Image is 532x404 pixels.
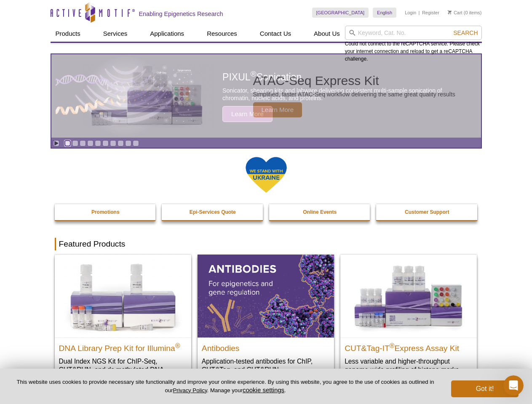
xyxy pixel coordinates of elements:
strong: Epi-Services Quote [190,209,236,215]
a: Go to slide 1 [64,140,71,146]
a: Promotions [55,204,157,220]
a: Register [422,10,439,16]
img: Your Cart [448,10,452,14]
a: Contact Us [255,26,296,42]
a: Resources [202,26,242,42]
a: Go to slide 7 [110,140,116,146]
a: Go to slide 3 [80,140,86,146]
li: | [419,8,420,18]
a: Login [405,10,416,16]
a: Go to slide 6 [102,140,109,146]
a: Online Events [269,204,371,220]
h2: Enabling Epigenetics Research [139,10,223,18]
h2: DNA Library Prep Kit for Illumina [59,340,187,353]
button: Got it! [451,380,519,397]
a: Go to slide 2 [72,140,78,146]
a: Customer Support [376,204,478,220]
img: CUT&Tag-IT® Express Assay Kit [340,255,477,337]
h2: Featured Products [55,238,478,250]
p: This website uses cookies to provide necessary site functionality and improve your online experie... [13,378,437,394]
a: Cart [448,10,462,16]
a: Services [98,26,133,42]
p: Application-tested antibodies for ChIP, CUT&Tag, and CUT&RUN. [202,357,330,374]
a: CUT&Tag-IT® Express Assay Kit CUT&Tag-IT®Express Assay Kit Less variable and higher-throughput ge... [340,255,477,382]
a: Products [51,26,86,42]
a: Go to slide 10 [133,140,139,146]
button: Search [451,29,480,37]
a: Go to slide 8 [118,140,124,146]
a: [GEOGRAPHIC_DATA] [312,8,369,18]
a: Applications [145,26,189,42]
a: Privacy Policy [173,387,207,393]
p: Less variable and higher-throughput genome-wide profiling of histone marks​. [345,357,473,374]
h2: CUT&Tag-IT Express Assay Kit [345,340,473,353]
strong: Customer Support [405,209,449,215]
a: Go to slide 5 [95,140,101,146]
article: ATAC-Seq Express Kit [51,54,481,138]
li: (0 items) [448,8,482,18]
a: Go to slide 4 [87,140,94,146]
img: DNA Library Prep Kit for Illumina [55,255,191,337]
input: Keyword, Cat. No. [345,26,482,40]
h2: ATAC-Seq Express Kit [253,74,455,87]
h2: Antibodies [202,340,330,353]
strong: Online Events [303,209,337,215]
sup: ® [390,342,395,349]
a: DNA Library Prep Kit for Illumina DNA Library Prep Kit for Illumina® Dual Index NGS Kit for ChIP-... [55,255,191,391]
iframe: Intercom live chat [503,375,524,396]
a: About Us [309,26,345,42]
a: Go to slide 9 [125,140,131,146]
strong: Promotions [91,209,120,215]
span: Search [453,29,478,36]
a: Epi-Services Quote [162,204,264,220]
a: All Antibodies Antibodies Application-tested antibodies for ChIP, CUT&Tag, and CUT&RUN. [198,255,334,382]
p: Simplified, faster ATAC-Seq workflow delivering the same great quality results [253,90,455,98]
a: English [373,8,396,18]
a: ATAC-Seq Express Kit ATAC-Seq Express Kit Simplified, faster ATAC-Seq workflow delivering the sam... [51,54,481,138]
p: Dual Index NGS Kit for ChIP-Seq, CUT&RUN, and ds methylated DNA assays. [59,357,187,383]
a: Toggle autoplay [53,140,59,146]
img: We Stand With Ukraine [245,156,287,194]
img: All Antibodies [198,255,334,337]
div: Could not connect to the reCAPTCHA service. Please check your internet connection and reload to g... [345,26,482,63]
sup: ® [175,342,180,349]
span: Learn More [253,102,302,117]
img: ATAC-Seq Express Kit [78,64,217,128]
button: cookie settings [243,386,284,393]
